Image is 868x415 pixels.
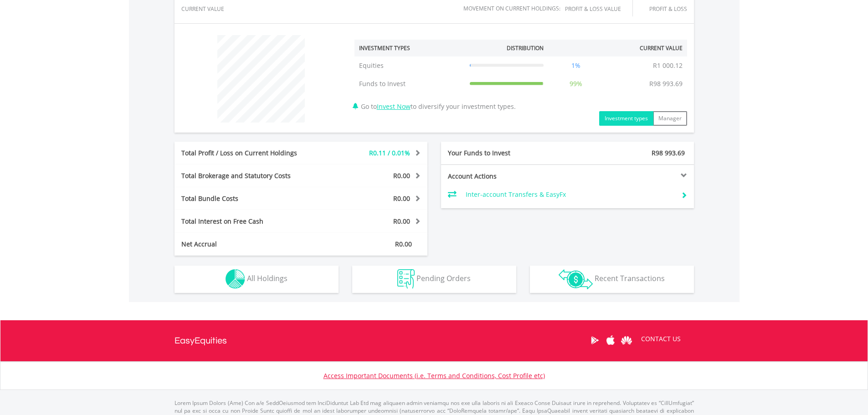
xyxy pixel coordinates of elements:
a: Huawei [619,326,635,354]
a: Google Play [587,326,603,354]
span: R0.00 [393,217,410,225]
th: Current Value [604,40,687,56]
span: R0.00 [395,240,412,248]
span: R98 993.69 [652,149,685,157]
div: Your Funds to Invest [441,149,568,158]
span: R0.11 / 0.01% [369,149,410,157]
button: Investment types [599,111,653,126]
button: All Holdings [175,266,339,293]
td: Inter-account Transfers & EasyFx [466,188,674,201]
td: R98 993.69 [645,75,687,93]
div: Account Actions [441,172,568,181]
div: Total Brokerage and Statutory Costs [175,171,322,180]
div: Profit & Loss Value [565,6,632,12]
button: Manager [653,111,687,126]
div: Profit & Loss [644,6,687,12]
span: Pending Orders [416,273,471,283]
a: CONTACT US [635,326,687,352]
div: Movement on Current Holdings: [463,5,560,11]
div: Distribution [507,44,544,52]
button: Recent Transactions [530,266,694,293]
td: 99% [548,75,604,93]
a: Invest Now [377,102,411,111]
span: R0.00 [393,171,410,180]
th: Investment Types [354,40,465,56]
div: CURRENT VALUE [181,6,243,12]
div: Total Interest on Free Cash [175,217,322,226]
td: 1% [548,56,604,75]
button: Pending Orders [352,266,516,293]
td: Funds to Invest [354,75,465,93]
a: EasyEquities [175,320,227,361]
span: All Holdings [247,273,288,283]
img: holdings-wht.png [226,269,245,289]
span: R0.00 [393,194,410,203]
div: Total Profit / Loss on Current Holdings [175,149,322,158]
div: Total Bundle Costs [175,194,322,203]
img: transactions-zar-wht.png [559,269,593,289]
img: pending_instructions-wht.png [397,269,415,289]
div: Go to to diversify your investment types. [348,31,694,126]
a: Apple [603,326,619,354]
div: Net Accrual [175,240,322,249]
td: Equities [354,56,465,75]
td: R1 000.12 [648,56,687,75]
a: Access Important Documents (i.e. Terms and Conditions, Cost Profile etc) [324,371,545,380]
span: Recent Transactions [595,273,665,283]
